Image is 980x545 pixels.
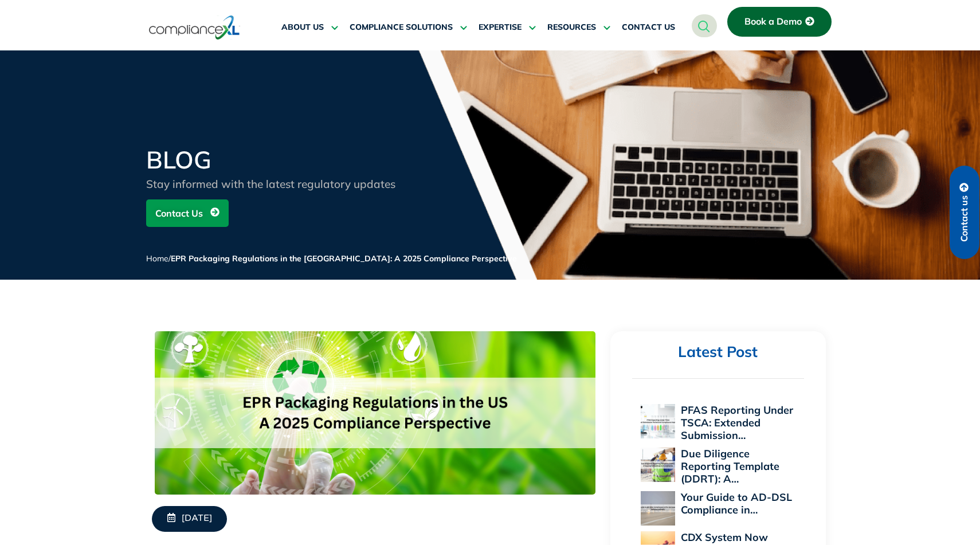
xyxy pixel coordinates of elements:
span: Contact Us [155,202,203,224]
span: COMPLIANCE SOLUTIONS [350,22,453,33]
span: Stay informed with the latest regulatory updates [146,177,395,191]
span: / [146,253,517,264]
img: Your Guide to AD-DSL Compliance in the Aerospace and Defense Industry [641,491,675,526]
span: RESOURCES [547,22,596,33]
h2: Latest Post [632,343,804,362]
img: EPR Packaging Regulations in the US A 2025 Compliance Perspective [155,331,595,495]
span: [DATE] [182,513,212,525]
img: PFAS Reporting Under TSCA: Extended Submission Period and Compliance Implications [641,404,675,438]
span: ABOUT US [281,22,324,33]
a: Book a Demo [727,7,832,37]
a: COMPLIANCE SOLUTIONS [350,14,467,41]
a: EXPERTISE [479,14,536,41]
a: RESOURCES [547,14,610,41]
span: Contact us [959,195,970,242]
a: PFAS Reporting Under TSCA: Extended Submission… [681,403,793,442]
a: Contact us [950,166,979,259]
a: Your Guide to AD-DSL Compliance in… [681,491,792,516]
a: Due Diligence Reporting Template (DDRT): A… [681,447,779,485]
span: CONTACT US [622,22,675,33]
span: EPR Packaging Regulations in the [GEOGRAPHIC_DATA]: A 2025 Compliance Perspective [171,253,517,264]
img: Due Diligence Reporting Template (DDRT): A Supplier’s Roadmap to Compliance [641,448,675,482]
a: [DATE] [152,506,227,532]
img: logo-one.svg [149,14,240,41]
a: Contact Us [146,199,229,227]
a: navsearch-button [692,14,717,37]
a: Home [146,253,168,264]
h2: BLOG [146,148,421,172]
a: CONTACT US [622,14,675,41]
span: Book a Demo [744,17,802,27]
a: ABOUT US [281,14,338,41]
span: EXPERTISE [479,22,522,33]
